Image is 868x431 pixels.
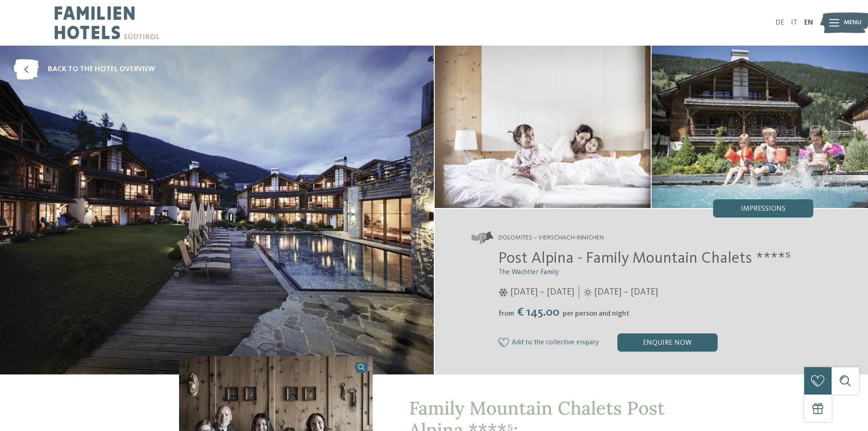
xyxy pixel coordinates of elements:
[652,46,868,208] img: The family hotel in Innichen with Alpine village flair
[776,19,784,26] a: DE
[435,46,651,208] img: The family hotel in Innichen with Alpine village flair
[510,286,574,299] span: [DATE] – [DATE]
[498,288,508,296] i: Opening times in winter
[804,19,813,26] a: EN
[617,333,718,352] div: enquire now
[498,269,559,276] span: The Wachtler Family
[48,64,155,74] span: back to the hotel overview
[515,306,562,318] span: € 145.00
[563,310,629,317] span: per person and night
[741,205,786,213] span: Impressions
[584,288,592,296] i: Opening times in summer
[594,286,658,299] span: [DATE] – [DATE]
[512,339,599,347] span: Add to the collective enquiry
[498,234,604,243] span: Dolomites – Vierschach-Innichen
[844,18,862,27] span: Menu
[14,59,155,80] a: back to the hotel overview
[791,19,797,26] a: IT
[498,250,791,266] span: Post Alpina - Family Mountain Chalets ****ˢ
[498,310,514,317] span: from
